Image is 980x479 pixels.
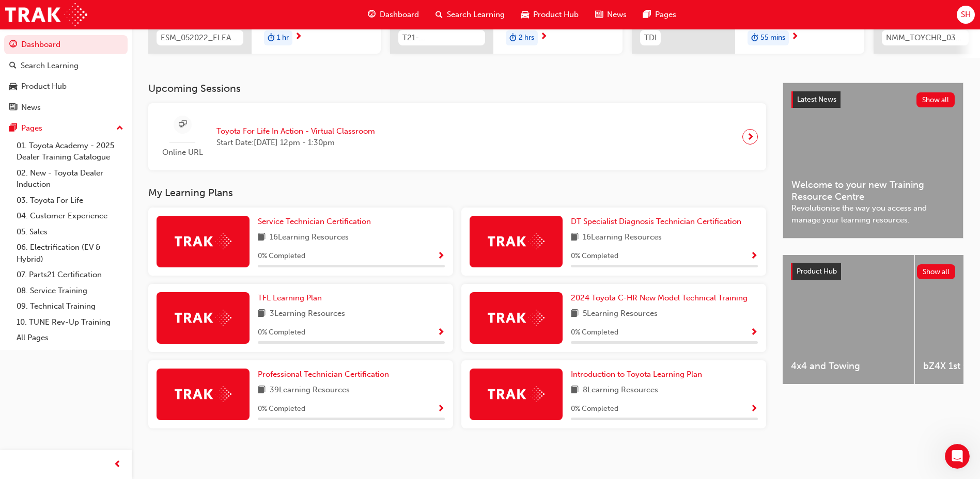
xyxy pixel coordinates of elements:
[4,119,128,138] button: Pages
[258,403,305,415] span: 0 % Completed
[571,231,579,244] span: book-icon
[783,83,963,238] a: Latest NewsShow allWelcome to your new Training Resource CentreRevolutionise the way you access a...
[216,137,375,149] span: Start Date: [DATE] 12pm - 1:30pm
[277,32,289,44] span: 1 hr
[21,122,42,134] div: Pages
[533,9,579,21] span: Product Hub
[12,165,128,193] a: 02. New - Toyota Dealer Induction
[583,231,662,244] span: 16 Learning Resources
[270,308,345,321] span: 3 Learning Resources
[437,252,445,261] span: Show Progress
[571,250,618,262] span: 0 % Completed
[258,384,266,397] span: book-icon
[12,193,128,209] a: 03. Toyota For Life
[886,32,965,44] span: NMM_TOYCHR_032024_MODULE_1
[12,208,128,224] a: 04. Customer Experience
[258,327,305,339] span: 0 % Completed
[12,267,128,283] a: 07. Parts21 Certification
[258,216,375,228] a: Service Technician Certification
[148,83,766,94] h3: Upcoming Sessions
[595,8,603,21] span: news-icon
[175,310,231,326] img: Trak
[4,56,128,75] a: Search Learning
[571,293,748,302] span: 2024 Toyota C-HR New Model Technical Training
[368,8,376,21] span: guage-icon
[157,111,758,163] a: Online URLToyota For Life In Action - Virtual ClassroomStart Date:[DATE] 12pm - 1:30pm
[258,250,305,262] span: 0 % Completed
[447,9,505,21] span: Search Learning
[571,369,706,380] a: Introduction to Toyota Learning Plan
[380,9,419,21] span: Dashboard
[644,32,657,44] span: TDI
[571,370,702,379] span: Introduction to Toyota Learning Plan
[655,9,676,21] span: Pages
[488,386,545,402] img: Trak
[957,6,975,24] button: SH
[587,4,635,25] a: news-iconNews
[437,326,445,339] button: Show Progress
[583,384,658,397] span: 8 Learning Resources
[488,310,545,326] img: Trak
[360,4,427,25] a: guage-iconDashboard
[509,31,517,45] span: duration-icon
[402,32,481,44] span: T21-FOD_HVIS_PREREQ
[427,4,513,25] a: search-iconSearch Learning
[750,328,758,338] span: Show Progress
[540,33,548,42] span: next-icon
[635,4,685,25] a: pages-iconPages
[607,9,627,21] span: News
[917,264,956,279] button: Show all
[258,308,266,321] span: book-icon
[945,444,970,469] iframe: Intercom live chat
[12,298,128,314] a: 09. Technical Training
[437,403,445,416] button: Show Progress
[4,98,128,117] a: News
[751,31,758,45] span: duration-icon
[571,384,579,397] span: book-icon
[750,252,758,261] span: Show Progress
[571,308,579,321] span: book-icon
[9,61,17,71] span: search-icon
[750,405,758,414] span: Show Progress
[571,403,618,415] span: 0 % Completed
[270,231,349,244] span: 16 Learning Resources
[9,82,17,91] span: car-icon
[12,239,128,267] a: 06. Electrification (EV & Hybrid)
[9,124,17,133] span: pages-icon
[114,458,121,471] span: prev-icon
[116,122,123,135] span: up-icon
[258,293,322,302] span: TFL Learning Plan
[4,35,128,54] a: Dashboard
[12,224,128,240] a: 05. Sales
[513,4,587,25] a: car-iconProduct Hub
[216,125,375,137] span: Toyota For Life In Action - Virtual Classroom
[9,40,17,50] span: guage-icon
[12,138,128,165] a: 01. Toyota Academy - 2025 Dealer Training Catalogue
[760,32,785,44] span: 55 mins
[791,263,955,280] a: Product HubShow all
[270,384,350,397] span: 39 Learning Resources
[21,60,79,72] div: Search Learning
[437,328,445,338] span: Show Progress
[961,9,971,21] span: SH
[12,330,128,346] a: All Pages
[750,326,758,339] button: Show Progress
[5,3,87,26] img: Trak
[571,217,741,226] span: DT Specialist Diagnosis Technician Certification
[179,118,186,131] span: sessionType_ONLINE_URL-icon
[750,403,758,416] button: Show Progress
[519,32,534,44] span: 2 hrs
[797,95,836,104] span: Latest News
[175,233,231,249] img: Trak
[791,202,955,226] span: Revolutionise the way you access and manage your learning resources.
[571,327,618,339] span: 0 % Completed
[157,147,208,158] span: Online URL
[521,8,529,21] span: car-icon
[571,292,752,304] a: 2024 Toyota C-HR New Model Technical Training
[643,8,651,21] span: pages-icon
[148,187,766,199] h3: My Learning Plans
[12,283,128,299] a: 08. Service Training
[750,250,758,263] button: Show Progress
[258,292,326,304] a: TFL Learning Plan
